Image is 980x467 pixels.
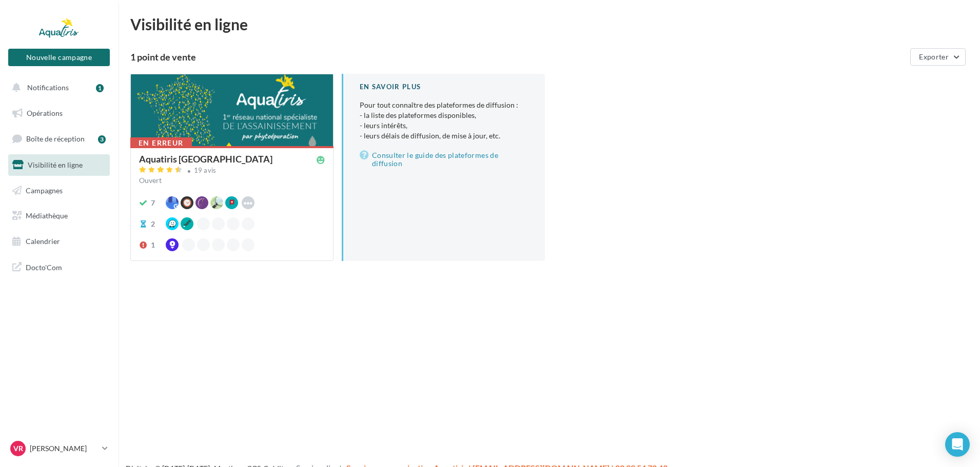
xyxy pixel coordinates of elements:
[151,219,155,229] div: 2
[26,186,63,194] span: Campagnes
[26,211,68,220] span: Médiathèque
[28,160,83,169] span: Visibilité en ligne
[360,131,528,141] li: - leurs délais de diffusion, de mise à jour, etc.
[130,137,192,149] div: En erreur
[194,167,217,174] div: 19 avis
[130,16,968,32] div: Visibilité en ligne
[139,154,272,164] div: Aquatiris [GEOGRAPHIC_DATA]
[13,443,23,454] span: VR
[98,135,106,144] div: 3
[910,48,966,66] button: Exporter
[6,128,112,150] a: Boîte de réception3
[6,154,112,176] a: Visibilité en ligne
[919,52,949,61] span: Exporter
[8,439,110,458] a: VR [PERSON_NAME]
[360,110,528,120] li: - la liste des plateformes disponibles,
[6,77,108,98] button: Notifications 1
[139,165,325,177] a: 19 avis
[30,443,98,454] p: [PERSON_NAME]
[27,83,69,92] span: Notifications
[6,180,112,201] a: Campagnes
[27,109,63,117] span: Opérations
[6,103,112,124] a: Opérations
[6,205,112,227] a: Médiathèque
[360,120,528,131] li: - leurs intérêts,
[151,240,155,250] div: 1
[26,260,62,274] span: Docto'Com
[360,82,528,92] div: En savoir plus
[130,52,906,62] div: 1 point de vente
[139,176,162,185] span: Ouvert
[360,149,528,170] a: Consulter le guide des plateformes de diffusion
[6,256,112,278] a: Docto'Com
[360,100,528,141] p: Pour tout connaître des plateformes de diffusion :
[151,198,155,208] div: 7
[96,84,104,92] div: 1
[26,134,85,143] span: Boîte de réception
[945,432,970,457] div: Open Intercom Messenger
[26,237,60,246] span: Calendrier
[6,231,112,252] a: Calendrier
[8,49,110,66] button: Nouvelle campagne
